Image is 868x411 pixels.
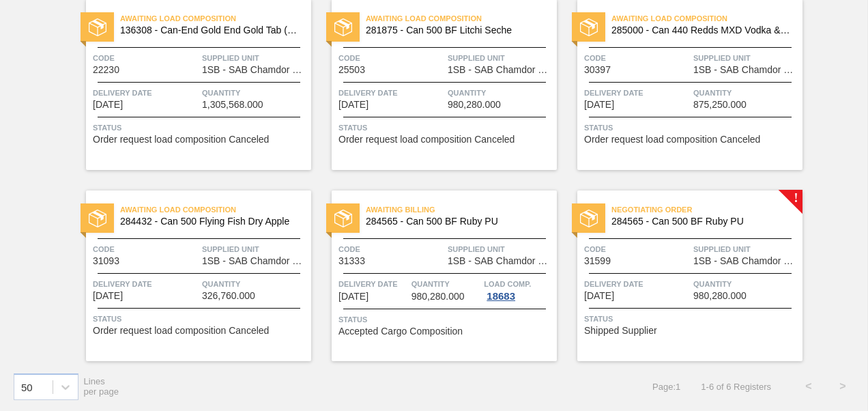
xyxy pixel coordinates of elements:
span: Code [584,242,690,256]
span: Lines per page [84,376,119,397]
span: Code [338,51,444,65]
span: 980,280.000 [411,292,465,302]
span: Status [584,121,799,134]
span: Quantity [693,86,799,100]
span: Code [584,51,690,65]
span: Quantity [202,277,308,291]
span: 980,280.000 [693,291,747,301]
span: 284432 - Can 500 Flying Fish Dry Apple [120,216,300,227]
span: 136308 - Can-End Gold End Gold Tab (202) [120,25,300,36]
span: 08/29/2025 [93,291,123,301]
span: Quantity [411,277,481,291]
span: Supplied Unit [693,242,799,256]
span: 22230 [93,65,119,75]
span: Status [584,312,799,326]
a: statusAwaiting Load Composition284432 - Can 500 Flying Fish Dry AppleCode31093Supplied Unit1SB - ... [66,190,311,361]
span: Delivery Date [93,86,199,100]
span: 09/05/2025 [338,292,368,302]
span: 284565 - Can 500 BF Ruby PU [611,216,792,227]
span: 1 - 6 of 6 Registers [701,382,771,392]
span: 1SB - SAB Chamdor Brewery [448,256,553,266]
span: Order request load composition Canceled [338,134,515,145]
span: Awaiting Load Composition [611,12,802,25]
img: status [580,18,598,36]
img: status [89,18,106,36]
span: 10/14/2024 [93,100,123,110]
span: 25503 [338,65,365,75]
span: Supplied Unit [448,51,553,65]
span: Code [338,242,444,256]
span: Delivery Date [584,86,690,100]
span: Load Comp. [484,277,531,291]
span: Status [93,312,308,326]
span: Page : 1 [652,382,680,392]
span: Awaiting Load Composition [366,12,557,25]
img: status [334,210,352,227]
span: 31333 [338,256,365,266]
span: Order request load composition Canceled [584,134,760,145]
span: Order request load composition Canceled [93,326,269,336]
span: Quantity [693,277,799,291]
div: 18683 [484,291,518,302]
span: Delivery Date [93,277,199,291]
span: 1SB - SAB Chamdor Brewery [693,65,799,75]
span: 1SB - SAB Chamdor Brewery [202,256,308,266]
span: 30397 [584,65,611,75]
a: Load Comp.18683 [484,277,553,302]
span: 285000 - Can 440 Redds MXD Vodka & Pine [611,25,792,36]
div: 50 [21,381,33,393]
span: Order request load composition Canceled [93,134,269,145]
span: Accepted Cargo Composition [338,326,463,337]
span: Supplied Unit [202,242,308,256]
span: Delivery Date [584,277,690,291]
span: Code [93,51,199,65]
span: Supplied Unit [202,51,308,65]
span: 980,280.000 [448,100,501,110]
span: Status [338,121,553,134]
a: statusAwaiting Billing284565 - Can 500 BF Ruby PUCode31333Supplied Unit1SB - SAB Chamdor BreweryD... [311,190,557,361]
span: 875,250.000 [693,100,747,110]
span: Shipped Supplier [584,326,657,336]
span: 326,760.000 [202,291,255,301]
img: status [89,210,106,227]
span: 1SB - SAB Chamdor Brewery [202,65,308,75]
span: 1SB - SAB Chamdor Brewery [693,256,799,266]
span: Supplied Unit [448,242,553,256]
img: status [580,210,598,227]
span: 01/04/2025 [338,100,368,110]
span: Awaiting Billing [366,203,557,216]
img: status [334,18,352,36]
span: Quantity [202,86,308,100]
span: 31093 [93,256,119,266]
span: 1SB - SAB Chamdor Brewery [448,65,553,75]
span: Quantity [448,86,553,100]
a: !statusNegotiating Order284565 - Can 500 BF Ruby PUCode31599Supplied Unit1SB - SAB Chamdor Brewer... [557,190,802,361]
span: 284565 - Can 500 BF Ruby PU [366,216,546,227]
span: Awaiting Load Composition [120,203,311,216]
button: > [826,369,860,403]
span: Status [338,313,553,326]
span: 09/12/2025 [584,291,614,301]
span: Negotiating Order [611,203,802,216]
span: 31599 [584,256,611,266]
span: 1,305,568.000 [202,100,263,110]
span: Status [93,121,308,134]
span: Delivery Date [338,277,408,291]
span: 281875 - Can 500 BF Litchi Seche [366,25,546,36]
button: < [792,369,826,403]
span: Code [93,242,199,256]
span: Delivery Date [338,86,444,100]
span: Supplied Unit [693,51,799,65]
span: 08/06/2025 [584,100,614,110]
span: Awaiting Load Composition [120,12,311,25]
